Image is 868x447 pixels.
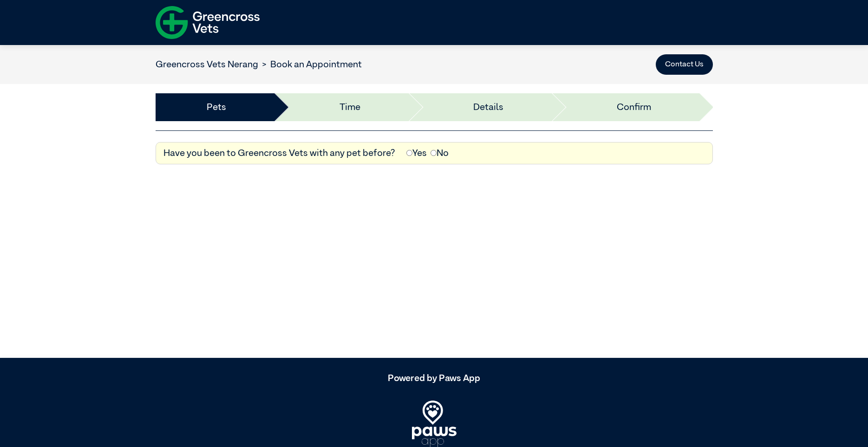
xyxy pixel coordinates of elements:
button: Contact Us [656,54,713,75]
li: Book an Appointment [258,58,362,71]
img: PawsApp [412,401,457,447]
label: Yes [406,146,427,160]
h5: Powered by Paws App [156,373,713,384]
img: f-logo [156,2,260,43]
a: Greencross Vets Nerang [156,60,258,69]
input: Yes [406,150,412,156]
label: No [431,146,449,160]
a: Pets [207,100,226,114]
label: Have you been to Greencross Vets with any pet before? [163,146,395,160]
input: No [431,150,437,156]
nav: breadcrumb [156,58,362,71]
